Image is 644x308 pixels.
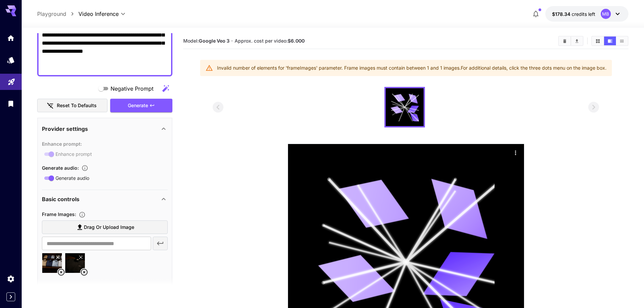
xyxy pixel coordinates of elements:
[7,275,15,283] div: Settings
[7,34,15,42] div: Home
[183,38,230,44] span: Model:
[42,220,168,234] label: Drag or upload image
[110,99,172,113] button: Generate
[42,165,79,171] span: Generate audio :
[7,75,16,84] div: Playground
[111,85,153,93] span: Negative Prompt
[42,191,168,207] div: Basic controls
[84,223,134,232] span: Drag or upload image
[37,10,78,18] nav: breadcrumb
[571,37,583,45] button: Download All
[231,37,233,45] p: ·
[78,10,119,18] span: Video Inference
[37,99,108,113] button: Reset to defaults
[42,195,79,203] p: Basic controls
[510,147,521,158] div: Actions
[7,99,15,108] div: Library
[55,174,89,182] span: Generate audio
[558,36,583,46] div: Clear videosDownload All
[552,10,595,18] div: $178.34452
[128,101,148,110] span: Generate
[37,10,66,18] a: Playground
[601,9,611,19] div: MB
[572,11,595,17] span: credits left
[42,211,76,217] span: Frame Images :
[217,62,606,74] div: Invalid number of elements for 'frameImages' parameter. Frame images must contain between 1 and 1...
[592,37,604,45] button: Show videos in grid view
[559,37,571,45] button: Clear videos
[235,38,305,44] span: Approx. cost per video:
[288,38,305,44] b: $6.000
[616,37,628,45] button: Show videos in list view
[6,292,15,301] button: Expand sidebar
[545,6,628,22] button: $178.34452MB
[42,121,168,137] div: Provider settings
[199,38,230,44] b: Google Veo 3
[604,37,616,45] button: Show videos in video view
[42,125,88,133] p: Provider settings
[591,36,628,46] div: Show videos in grid viewShow videos in video viewShow videos in list view
[552,11,572,17] span: $178.34
[76,211,88,218] button: Upload frame images.
[7,56,15,64] div: Models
